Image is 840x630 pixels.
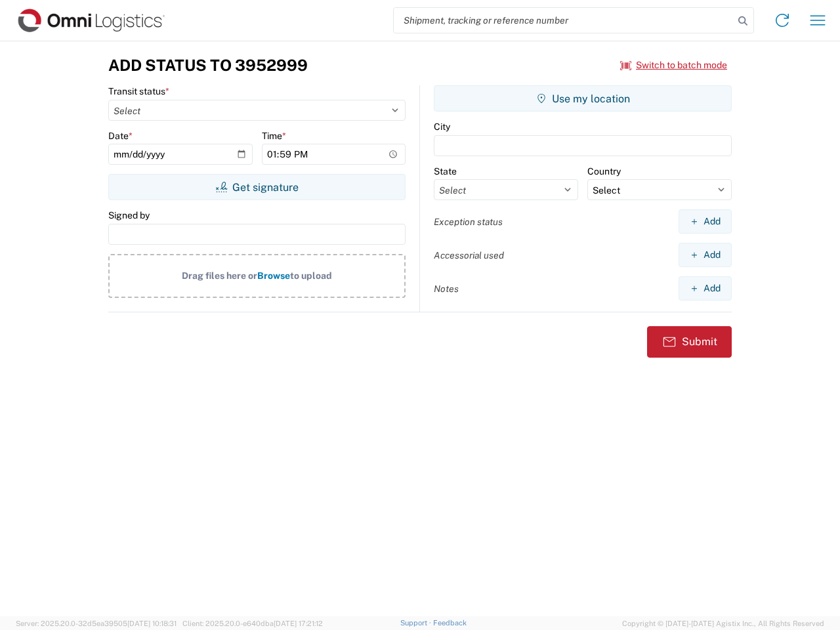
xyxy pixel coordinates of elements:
[257,270,290,281] span: Browse
[182,270,257,281] span: Drag files here or
[127,619,177,627] span: [DATE] 10:18:31
[274,619,323,627] span: [DATE] 17:21:12
[679,243,732,267] button: Add
[434,216,503,228] label: Exception status
[622,618,824,629] span: Copyright © [DATE]-[DATE] Agistix Inc., All Rights Reserved
[434,249,504,261] label: Accessorial used
[262,130,286,142] label: Time
[108,85,169,97] label: Transit status
[679,209,732,234] button: Add
[290,270,332,281] span: to upload
[434,121,450,133] label: City
[108,174,406,200] button: Get signature
[434,165,457,177] label: State
[182,619,323,627] span: Client: 2025.20.0-e640dba
[647,326,732,358] button: Submit
[587,165,621,177] label: Country
[108,130,133,142] label: Date
[679,276,732,301] button: Add
[434,85,732,112] button: Use my location
[433,619,467,627] a: Feedback
[400,619,433,627] a: Support
[620,54,727,76] button: Switch to batch mode
[108,209,150,221] label: Signed by
[394,8,734,33] input: Shipment, tracking or reference number
[16,619,177,627] span: Server: 2025.20.0-32d5ea39505
[108,56,308,75] h3: Add Status to 3952999
[434,283,459,295] label: Notes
